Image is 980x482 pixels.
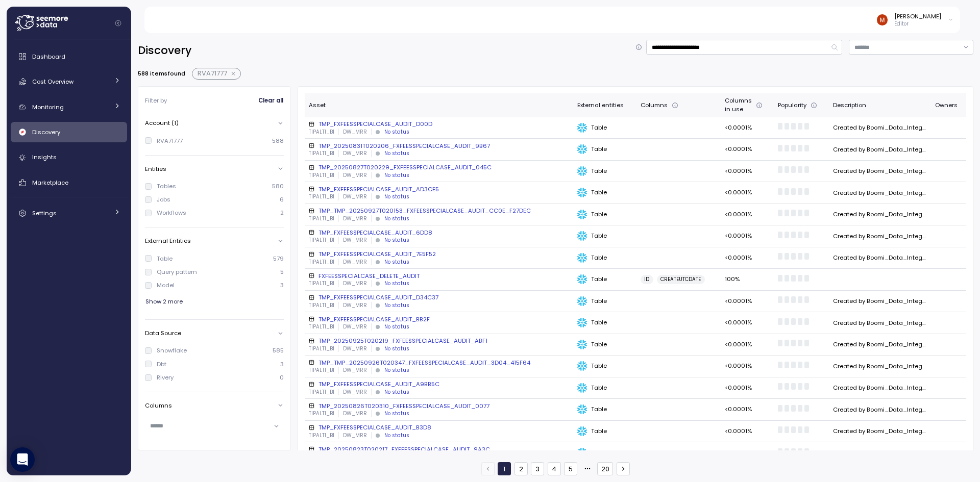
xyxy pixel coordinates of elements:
[309,163,569,179] a: TMP_20250827T020229_FXFEESSPECIALCASE_AUDIT_045CTIPALTI_BIDW_MRRNo status
[720,356,773,377] td: <0.0001%
[309,402,569,410] div: TMP_20250826T020310_FXFEESSPECIALCASE_AUDIT_0077
[577,144,632,155] div: Table
[309,293,569,301] div: TMP_FXFEESSPECIALCASE_AUDIT_D34C37
[157,360,166,368] div: Dbt
[343,345,367,352] p: DW_MRR
[641,275,654,284] a: ID
[157,373,174,382] div: Rivery
[157,268,197,276] div: Query pattern
[384,237,409,244] div: No status
[309,445,569,453] div: TMP_20250823T020217_FXFEESSPECIALCASE_AUDIT_9A3C
[138,69,185,78] p: 588 items found
[384,410,409,417] div: No status
[343,150,367,157] p: DW_MRR
[343,129,367,136] p: DW_MRR
[833,232,927,240] div: Created by Boomi_Data_Integration in [DATE]T02:03:26.837778
[198,68,227,79] span: RVA71777
[309,423,569,432] div: TMP_FXFEESSPECIALCASE_AUDIT_B3D8
[384,280,409,287] div: No status
[11,97,127,117] a: Monitoring
[309,250,569,258] div: TMP_FXFEESSPECIALCASE_AUDIT_7E5F52
[531,462,544,475] button: 3
[157,346,187,354] div: Snowflake
[157,182,176,190] div: Tables
[11,46,127,67] a: Dashboard
[309,337,569,352] a: TMP_20250925T020219_FXFEESSPECIALCASE_AUDIT_ABF1TIPALTI_BIDW_MRRNo status
[309,215,334,222] p: TIPALTI_BI
[309,229,569,244] a: TMP_FXFEESSPECIALCASE_AUDIT_6DD8TIPALTI_BIDW_MRRNo status
[833,167,927,175] div: Created by Boomi_Data_Integration in [DATE]T02:02:29.243575
[384,389,409,396] div: No status
[720,377,773,399] td: <0.0001%
[577,404,632,415] div: Table
[720,247,773,269] td: <0.0001%
[145,165,166,173] p: Entities
[145,329,181,337] p: Data Source
[577,296,632,307] div: Table
[10,447,35,472] div: Open Intercom Messenger
[309,280,334,287] p: TIPALTI_BI
[833,340,927,348] div: Created by Boomi_Data_Integration in [DATE]T02:02:19.649581
[280,195,284,204] p: 6
[309,142,569,157] a: TMP_20250831T020206_FXFEESSPECIALCASE_AUDIT_9B67TIPALTI_BIDW_MRRNo status
[309,229,569,237] div: TMP_FXFEESSPECIALCASE_AUDIT_6DD8
[384,215,409,222] div: No status
[145,96,167,105] p: Filter by
[720,117,773,139] td: <0.0001%
[577,188,632,198] div: Table
[935,101,962,110] div: Owners
[280,360,284,368] p: 3
[577,383,632,393] div: Table
[309,410,334,417] p: TIPALTI_BI
[833,449,927,457] div: Created by Boomi_Data_Integration in [DATE]T02:02:17.863928
[145,294,183,309] button: Show 2 more
[309,193,334,200] p: TIPALTI_BI
[32,103,64,111] span: Monitoring
[309,150,334,157] p: TIPALTI_BI
[258,94,283,108] span: Clear all
[309,163,569,171] div: TMP_20250827T020229_FXFEESSPECIALCASE_AUDIT_045C
[720,139,773,161] td: <0.0001%
[32,128,60,136] span: Discovery
[720,204,773,226] td: <0.0001%
[32,153,57,161] span: Insights
[343,259,367,266] p: DW_MRR
[343,323,367,331] p: DW_MRR
[833,427,927,435] div: Created by Boomi_Data_Integration in [DATE]T02:03:30.331160
[157,281,175,289] div: Model
[112,19,125,27] button: Collapse navigation
[280,281,284,289] p: 3
[577,448,632,458] div: Table
[641,101,717,110] div: Columns
[577,101,632,110] div: External entities
[32,179,68,187] span: Marketplace
[343,215,367,222] p: DW_MRR
[309,323,334,331] p: TIPALTI_BI
[32,209,57,217] span: Settings
[498,462,511,475] button: 1
[894,20,941,28] p: Editor
[384,150,409,157] div: No status
[309,389,334,396] p: TIPALTI_BI
[548,462,561,475] button: 4
[309,402,569,417] a: TMP_20250826T020310_FXFEESSPECIALCASE_AUDIT_0077TIPALTI_BIDW_MRRNo status
[309,315,569,323] div: TMP_FXFEESSPECIALCASE_AUDIT_BB2F
[145,119,179,127] p: Account (1)
[11,147,127,168] a: Insights
[384,172,409,179] div: No status
[384,367,409,374] div: No status
[644,275,649,284] span: ID
[833,189,927,197] div: Created by Boomi_Data_Integration in [DATE]T02:02:00.141113
[577,231,632,241] div: Table
[309,302,334,309] p: TIPALTI_BI
[720,312,773,334] td: <0.0001%
[11,71,127,92] a: Cost Overview
[309,380,569,388] div: TMP_FXFEESSPECIALCASE_AUDIT_A9BB5C
[384,129,409,136] div: No status
[894,12,941,20] div: [PERSON_NAME]
[833,319,927,327] div: Created by Boomi_Data_Integration in [DATE]T02:02:30.245011
[309,359,569,367] div: TMP_TMP_20250926T020347_FXFEESSPECIALCASE_AUDIT_3D04_415F64
[577,274,632,285] div: Table
[309,423,569,439] a: TMP_FXFEESSPECIALCASE_AUDIT_B3D8TIPALTI_BIDW_MRRNo status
